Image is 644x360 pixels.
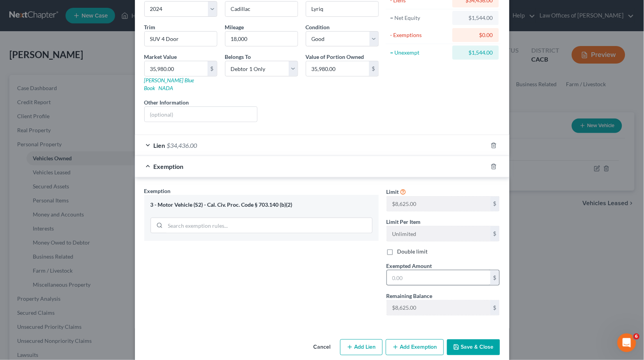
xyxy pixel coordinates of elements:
div: $1,544.00 [459,49,493,57]
input: 0.00 [387,270,490,285]
div: $ [490,197,500,211]
label: Limit Per Item [387,218,421,226]
label: Trim [144,23,156,31]
div: = Unexempt [390,49,449,57]
div: $ [490,300,500,315]
input: ex. Nissan [225,2,298,16]
a: NADA [159,85,174,91]
span: Exemption [144,188,171,194]
div: = Net Equity [390,14,449,22]
label: Value of Portion Owned [306,53,364,61]
a: [PERSON_NAME] Blue Book [144,77,194,91]
div: $ [490,226,500,241]
input: ex. Altima [306,2,378,16]
span: Lien [154,142,165,149]
label: Market Value [144,53,177,61]
input: 0.00 [145,61,208,76]
button: Save & Close [447,339,500,356]
span: Exempted Amount [387,262,432,269]
div: $ [490,270,500,285]
div: - Exemptions [390,31,449,39]
label: Double limit [397,248,428,255]
span: Limit [387,188,399,195]
span: 6 [633,333,640,340]
input: Search exemption rules... [165,218,372,233]
div: 3 - Motor Vehicle (S2) - Cal. Civ. Proc. Code § 703.140 (b)(2) [151,201,373,209]
div: $ [369,61,378,76]
label: Mileage [225,23,244,31]
iframe: Intercom live chat [617,333,636,352]
label: Remaining Balance [387,292,433,300]
label: Condition [306,23,330,31]
div: $1,544.00 [459,14,493,22]
span: Exemption [154,163,184,170]
input: (optional) [145,107,257,122]
button: Add Exemption [386,339,444,356]
div: $ [208,61,217,76]
span: $34,436.00 [167,142,197,149]
input: -- [225,32,298,46]
div: $0.00 [459,31,493,39]
button: Cancel [307,340,337,356]
label: Other Information [144,98,189,106]
input: ex. LS, LT, etc [145,32,217,46]
input: -- [387,300,490,315]
input: -- [387,226,490,241]
input: -- [387,197,490,211]
input: 0.00 [306,61,369,76]
button: Add Lien [340,339,383,356]
span: Belongs To [225,53,251,60]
